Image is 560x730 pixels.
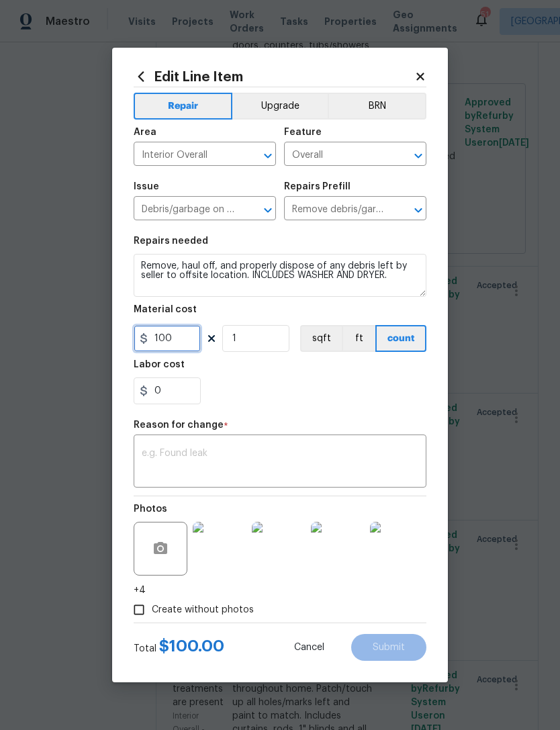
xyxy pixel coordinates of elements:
[232,93,328,120] button: Upgrade
[284,128,322,137] h5: Feature
[328,93,426,120] button: BRN
[134,360,185,369] h5: Labor cost
[409,201,428,220] button: Open
[375,325,426,352] button: count
[273,634,346,661] button: Cancel
[342,325,375,352] button: ft
[409,146,428,165] button: Open
[152,603,254,617] span: Create without photos
[134,420,224,430] h5: Reason for change
[294,643,324,653] span: Cancel
[134,254,426,297] textarea: Remove, haul off, and properly dispose of any debris left by seller to offsite location. INCLUDES...
[134,182,159,191] h5: Issue
[159,638,224,654] span: $ 100.00
[373,643,405,653] span: Submit
[134,504,167,514] h5: Photos
[134,93,232,120] button: Repair
[134,305,197,314] h5: Material cost
[351,634,426,661] button: Submit
[134,128,156,137] h5: Area
[259,201,277,220] button: Open
[134,584,146,597] span: +4
[134,69,414,84] h2: Edit Line Item
[259,146,277,165] button: Open
[134,639,224,655] div: Total
[134,236,208,246] h5: Repairs needed
[300,325,342,352] button: sqft
[284,182,351,191] h5: Repairs Prefill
